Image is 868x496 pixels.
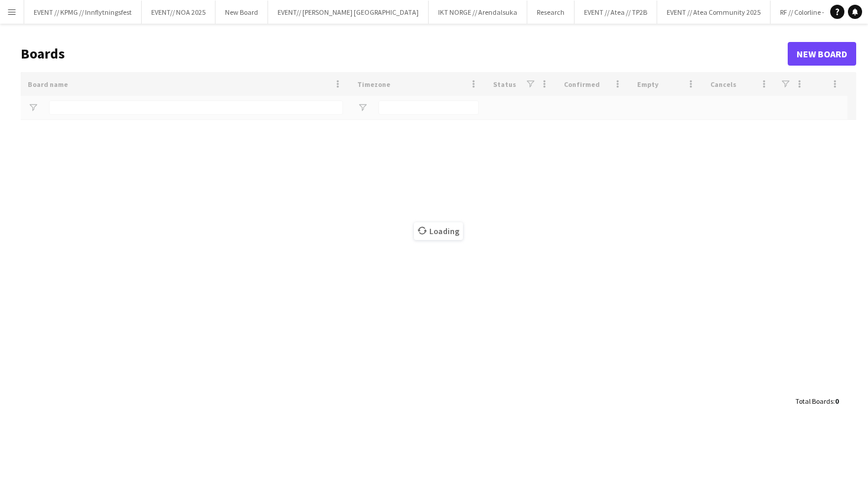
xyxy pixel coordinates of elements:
[268,1,429,24] button: EVENT// [PERSON_NAME] [GEOGRAPHIC_DATA]
[771,1,847,24] button: RF // Colorline - BAT
[575,1,657,24] button: EVENT // Atea // TP2B
[414,222,463,240] span: Loading
[835,397,838,406] span: 0
[788,42,856,66] a: New Board
[142,1,216,24] button: EVENT// NOA 2025
[795,397,833,406] span: Total Boards
[21,45,788,63] h1: Boards
[657,1,771,24] button: EVENT // Atea Community 2025
[216,1,268,24] button: New Board
[527,1,575,24] button: Research
[795,390,838,413] div: :
[429,1,527,24] button: IKT NORGE // Arendalsuka
[24,1,142,24] button: EVENT // KPMG // Innflytningsfest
